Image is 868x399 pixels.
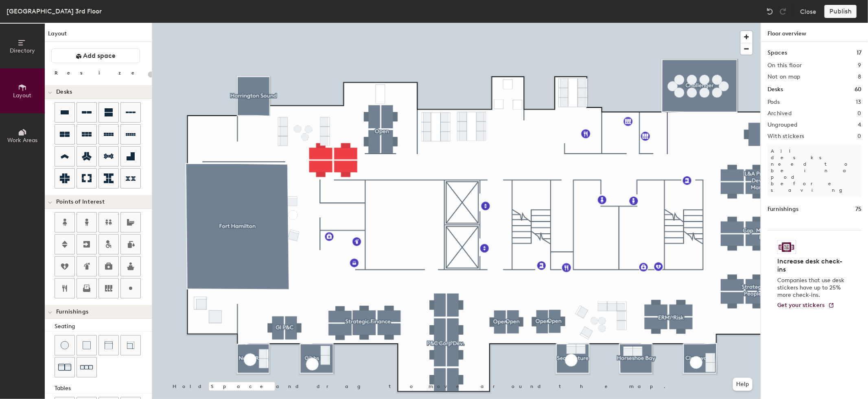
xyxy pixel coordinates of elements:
p: All desks need to be in a pod before saving [767,145,861,197]
img: Couch (x2) [58,361,71,374]
img: Redo [779,7,787,15]
h2: Pods [767,99,780,105]
h1: Spaces [767,48,787,57]
h2: With stickers [767,133,805,140]
h1: Furnishings [767,205,798,214]
h2: Ungrouped [767,122,798,128]
img: Sticker logo [777,240,796,254]
h2: Archived [767,110,791,117]
span: Layout [13,92,32,99]
button: Couch (x2) [55,357,75,377]
span: Add space [83,52,116,60]
h2: Not on map [767,74,800,80]
div: Seating [55,322,152,331]
h1: Desks [767,85,783,94]
button: Close [800,5,816,18]
h1: Floor overview [761,23,868,42]
h2: 0 [858,133,861,140]
span: Work Areas [7,137,37,144]
h4: Increase desk check-ins [777,257,847,274]
img: Stool [61,341,69,349]
button: Help [733,378,752,391]
div: [GEOGRAPHIC_DATA] 3rd Floor [7,6,102,16]
h2: 4 [858,122,861,128]
button: Couch (x3) [77,357,97,377]
h1: Layout [45,29,152,42]
h2: 13 [856,99,861,105]
img: Cushion [83,341,91,349]
button: Couch (corner) [120,335,141,355]
h2: 8 [858,74,861,80]
h2: 9 [858,62,861,69]
button: Stool [55,335,75,355]
span: Get your stickers [777,302,825,309]
img: Couch (corner) [127,341,135,349]
button: Couch (middle) [98,335,119,355]
img: Couch (x3) [80,361,93,374]
span: Desks [56,89,72,95]
img: Undo [766,7,774,15]
span: Directory [10,47,35,54]
h1: 75 [855,205,861,214]
h2: On this floor [767,62,802,69]
h1: 60 [855,85,861,94]
h1: 17 [857,48,861,57]
button: Cushion [77,335,97,355]
p: Companies that use desk stickers have up to 25% more check-ins. [777,277,847,299]
img: Couch (middle) [105,341,113,349]
span: Points of Interest [56,199,105,205]
h2: 0 [858,110,861,117]
div: Tables [55,384,152,393]
span: Furnishings [56,309,88,315]
div: Resize [55,70,144,76]
button: Add space [51,48,140,63]
a: Get your stickers [777,302,835,309]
